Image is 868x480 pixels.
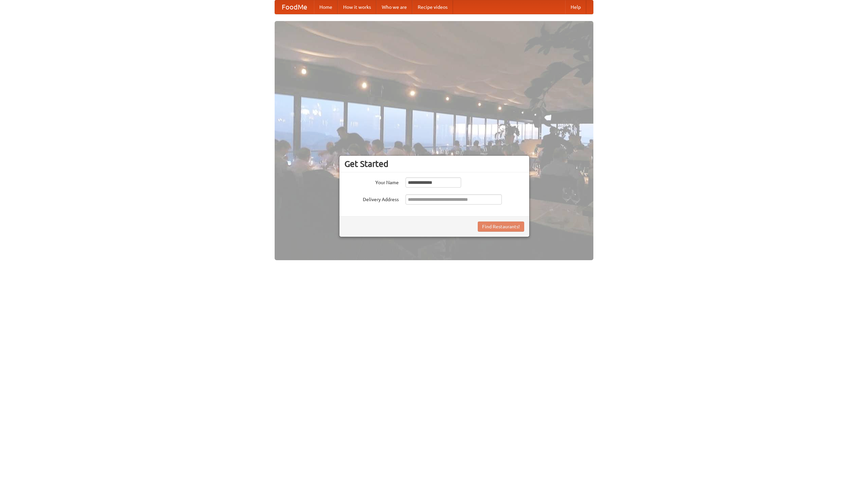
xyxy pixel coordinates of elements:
label: Your Name [344,177,399,186]
label: Delivery Address [344,194,399,203]
h3: Get Started [344,159,524,169]
button: Find Restaurants! [478,222,524,232]
a: Help [565,0,586,14]
a: Who we are [376,0,412,14]
a: How it works [338,0,376,14]
a: Home [314,0,338,14]
a: FoodMe [275,0,314,14]
a: Recipe videos [412,0,453,14]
